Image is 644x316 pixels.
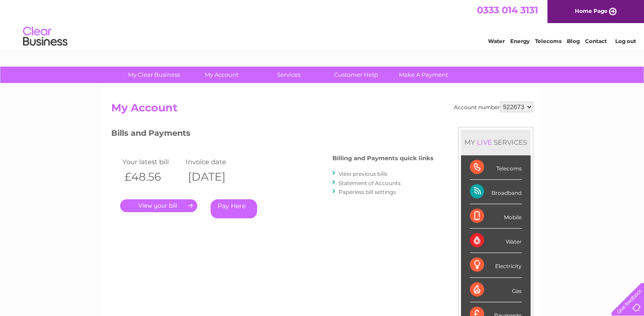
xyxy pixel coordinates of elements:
[339,170,387,177] a: View previous bills
[120,168,184,186] th: £48.56
[183,168,247,186] th: [DATE]
[488,38,505,44] a: Water
[470,204,522,229] div: Mobile
[339,189,396,195] a: Paperless bill settings
[120,156,184,168] td: Your latest bill
[117,67,191,83] a: My Clear Business
[475,138,494,146] div: LIVE
[183,156,247,168] td: Invoice date
[470,155,522,180] div: Telecoms
[111,127,433,142] h3: Bills and Payments
[470,253,522,277] div: Electricity
[211,199,257,218] a: Pay Here
[339,180,401,186] a: Statement of Accounts
[320,67,393,83] a: Customer Help
[111,102,533,118] h2: My Account
[252,67,325,83] a: Services
[185,67,258,83] a: My Account
[470,229,522,253] div: Water
[535,38,562,44] a: Telecoms
[461,130,531,155] div: MY SERVICES
[23,23,68,50] img: logo.png
[470,180,522,204] div: Broadband
[477,4,538,16] a: 0333 014 3131
[332,155,433,162] h4: Billing and Payments quick links
[387,67,460,83] a: Make A Payment
[120,199,197,212] a: .
[585,38,607,44] a: Contact
[113,5,532,43] div: Clear Business is a trading name of Verastar Limited (registered in [GEOGRAPHIC_DATA] No. 3667643...
[454,102,533,112] div: Account number
[470,278,522,302] div: Gas
[615,38,636,44] a: Log out
[567,38,580,44] a: Blog
[510,38,530,44] a: Energy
